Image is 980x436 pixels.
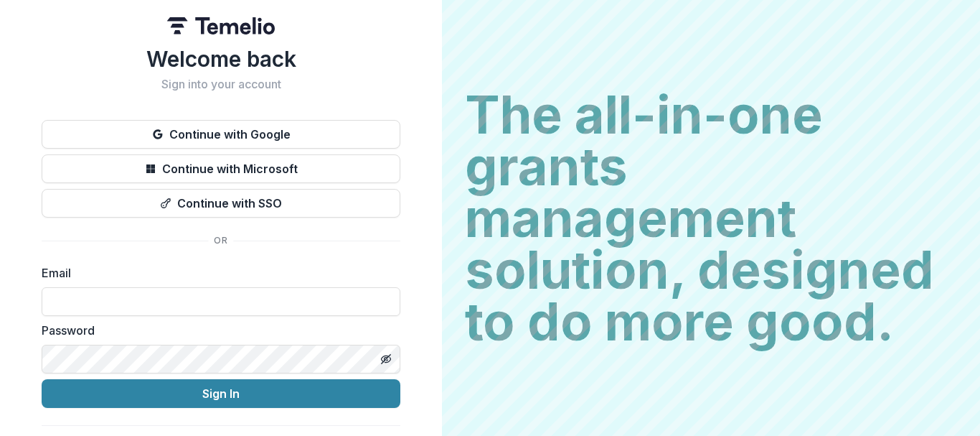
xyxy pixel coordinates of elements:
[42,120,400,149] button: Continue with Google
[42,78,400,91] h2: Sign into your account
[42,46,400,72] h1: Welcome back
[167,17,275,34] img: Temelio
[42,322,392,339] label: Password
[374,348,397,371] button: Toggle password visibility
[42,189,400,218] button: Continue with SSO
[42,379,400,408] button: Sign In
[42,264,392,282] label: Email
[42,154,400,183] button: Continue with Microsoft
